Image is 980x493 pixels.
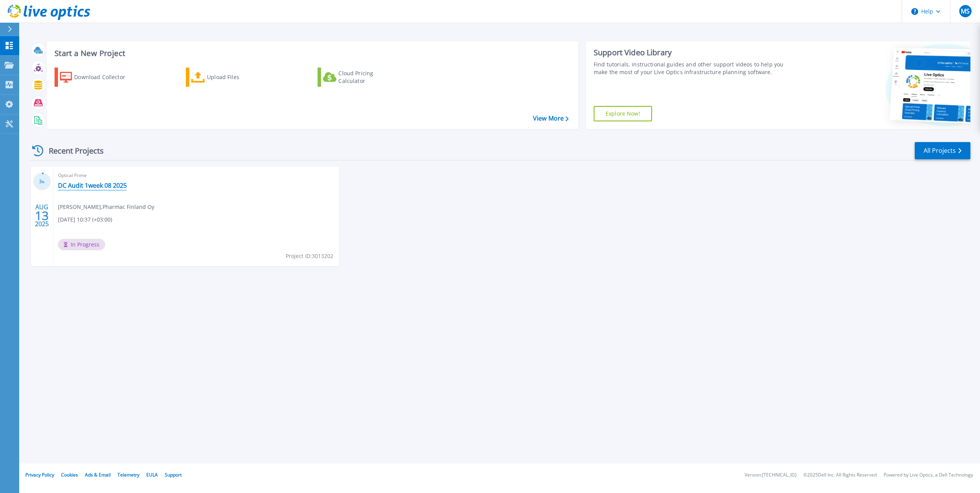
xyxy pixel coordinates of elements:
a: Cloud Pricing Calculator [318,68,403,87]
span: Optical Prime [58,171,334,180]
div: Download Collector [74,69,136,85]
div: AUG 2025 [35,202,49,230]
span: MS [961,8,970,14]
a: EULA [146,471,158,478]
li: © 2025 Dell Inc. All Rights Reserved [803,473,877,478]
a: Download Collector [55,68,140,87]
div: Upload Files [207,69,268,85]
a: DC Audit 1week 08 2025 [58,182,127,189]
a: Ads & Email [85,471,111,478]
h3: Start a New Project [55,49,568,58]
span: % [42,180,45,184]
span: [PERSON_NAME] , Pharmac Finland Oy [58,203,154,211]
a: Telemetry [118,471,139,478]
span: 13 [35,212,49,219]
span: Project ID: 3013202 [286,252,333,260]
span: [DATE] 10:37 (+03:00) [58,215,112,224]
a: Privacy Policy [25,471,54,478]
a: All Projects [915,142,970,159]
span: In Progress [58,239,105,250]
a: Cookies [61,471,78,478]
div: Recent Projects [30,141,114,160]
div: Cloud Pricing Calculator [338,69,400,85]
a: Support [165,471,182,478]
h3: 3 [33,177,51,186]
div: Find tutorials, instructional guides and other support videos to help you make the most of your L... [594,61,792,76]
div: Support Video Library [594,48,792,58]
a: Explore Now! [594,106,652,121]
li: Powered by Live Optics, a Dell Technology [884,473,973,478]
a: Upload Files [186,68,271,87]
a: View More [533,115,569,122]
li: Version: [TECHNICAL_ID] [745,473,796,478]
